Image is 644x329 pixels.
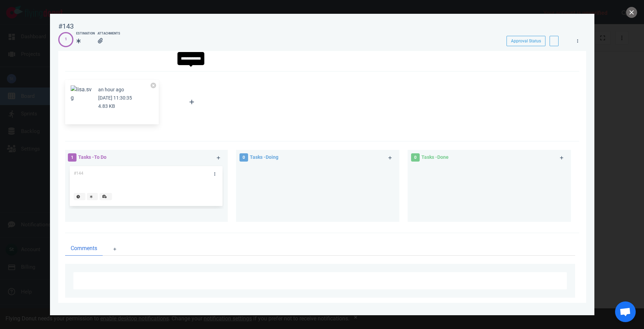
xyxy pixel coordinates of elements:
small: an hour ago [98,87,124,92]
small: [DATE] 11:30:35 [98,95,132,101]
div: 1 [65,37,67,42]
button: Zoom image [71,85,93,102]
div: Estimation [76,31,95,36]
button: Approval Status [507,36,545,46]
span: 0 [239,153,248,162]
button: close [626,7,637,18]
span: Tasks - To Do [78,154,106,160]
small: 4.83 KB [98,103,115,109]
div: Attachments [98,31,120,36]
span: 1 [68,153,76,162]
span: #144 [74,171,83,176]
span: Tasks - Doing [250,154,278,160]
span: Tasks - Done [421,154,449,160]
div: Open chat [615,301,636,322]
div: #143 [58,22,74,31]
span: 0 [411,153,420,162]
span: Comments [71,244,97,253]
